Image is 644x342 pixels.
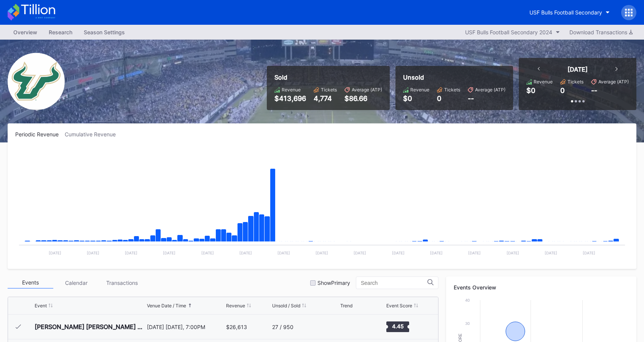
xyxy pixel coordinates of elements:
div: Average (ATP) [475,87,505,93]
div: Event [35,303,47,308]
text: [DATE] [125,251,137,255]
div: Tickets [567,79,583,85]
button: USF Bulls Football Secondary 2024 [461,27,564,37]
div: 0 [560,86,565,94]
div: $86.66 [344,94,382,102]
div: USF Bulls Football Secondary 2024 [465,29,552,35]
div: Revenue [282,87,301,93]
div: Event Score [386,303,412,308]
div: $413,696 [274,94,306,102]
text: 4.45 [392,323,404,329]
div: Tickets [321,87,337,93]
div: 4,774 [314,94,337,102]
div: [DATE] [DATE], 7:00PM [147,324,224,330]
div: Revenue [226,303,245,308]
div: Periodic Revenue [15,131,65,137]
div: Revenue [410,87,429,93]
div: -- [468,94,505,102]
div: Calendar [53,277,99,289]
div: 0 [437,94,460,102]
div: USF Bulls Football Secondary [529,9,602,16]
div: $0 [526,86,536,94]
div: Download Transactions [569,29,633,35]
div: $0 [403,94,429,102]
text: [DATE] [239,251,252,255]
div: Revenue [534,79,553,85]
div: Unsold [403,74,505,81]
svg: Chart title [340,317,363,336]
div: Trend [340,303,352,308]
div: Sold [274,74,382,81]
div: Events Overview [454,284,629,291]
div: [PERSON_NAME] [PERSON_NAME] Wildcats at South [US_STATE] Bulls Football [35,323,145,331]
div: $26,613 [226,324,247,330]
text: [DATE] [201,251,214,255]
input: Search [361,280,427,286]
div: Unsold / Sold [272,303,300,308]
div: -- [591,86,597,94]
text: [DATE] [583,251,595,255]
div: 27 / 950 [272,324,293,330]
a: Overview [8,27,43,38]
div: Events [8,277,53,289]
text: 40 [465,298,470,302]
div: Cumulative Revenue [65,131,122,137]
a: Season Settings [78,27,131,38]
div: Average (ATP) [352,87,382,93]
text: [DATE] [392,251,405,255]
button: Download Transactions [566,27,636,37]
div: [DATE] [567,66,588,73]
div: Tickets [444,87,460,93]
text: [DATE] [468,251,481,255]
svg: Chart title [15,147,629,261]
a: Research [43,27,78,38]
div: Transactions [99,277,145,289]
div: Average (ATP) [598,79,629,85]
text: [DATE] [49,251,61,255]
text: [DATE] [430,251,443,255]
text: [DATE] [87,251,99,255]
text: [DATE] [545,251,557,255]
text: [DATE] [354,251,366,255]
text: [DATE] [277,251,290,255]
button: USF Bulls Football Secondary [524,5,615,19]
div: Show Primary [317,280,350,286]
text: 30 [465,321,470,326]
text: [DATE] [163,251,175,255]
img: USF_Bulls_Football_Secondary.png [8,53,65,110]
text: [DATE] [316,251,328,255]
text: [DATE] [507,251,519,255]
div: Venue Date / Time [147,303,186,308]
